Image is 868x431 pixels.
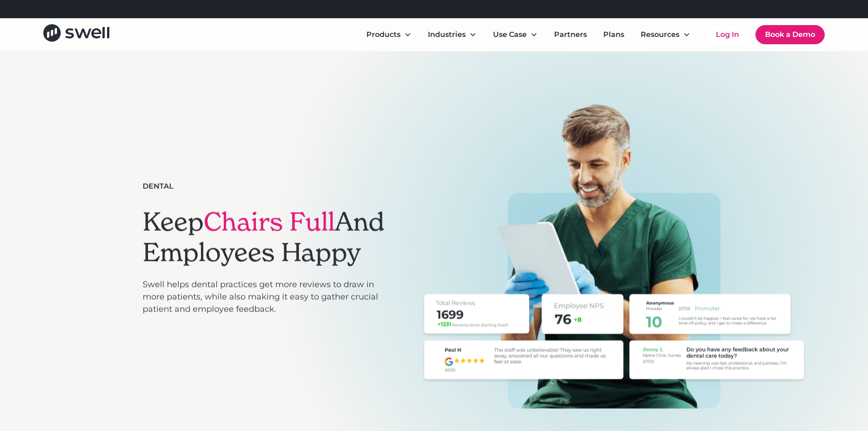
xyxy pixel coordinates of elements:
[547,26,594,44] a: Partners
[359,26,419,44] div: Products
[204,206,335,238] span: Chairs Full
[633,26,698,44] div: Resources
[419,103,808,409] img: A smiling dentist in green scrubs, looking at an iPad that shows some of the reviews that have be...
[641,29,679,40] div: Resources
[143,207,388,268] h1: Keep And Employees Happy
[707,26,748,44] a: Log In
[428,29,466,40] div: Industries
[366,29,401,40] div: Products
[143,279,388,316] p: Swell helps dental practices get more reviews to draw in more patients, while also making it easy...
[596,26,632,44] a: Plans
[421,26,484,44] div: Industries
[486,26,545,44] div: Use Case
[755,25,825,44] a: Book a Demo
[493,29,527,40] div: Use Case
[143,181,174,192] div: Dental
[43,24,109,45] a: home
